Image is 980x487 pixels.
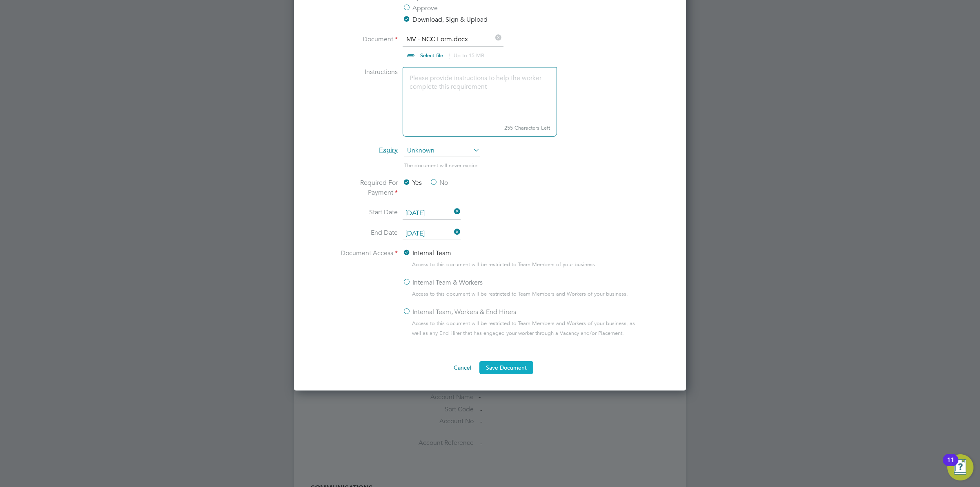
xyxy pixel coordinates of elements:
label: Required For Payment [336,178,398,197]
span: Expiry [379,146,398,154]
button: Cancel [447,361,478,374]
input: Select one [403,207,461,220]
button: Open Resource Center, 11 new notifications [947,454,973,480]
label: Document [336,34,398,57]
small: 255 Characters Left [403,120,557,137]
label: Internal Team & Workers [403,278,483,287]
span: Access to this document will be restricted to Team Members of your business. [412,260,597,269]
span: Access to this document will be restricted to Team Members and Workers of your business, as well ... [412,319,644,338]
span: Access to this document will be restricted to Team Members and Workers of your business. [412,289,628,299]
label: Internal Team [403,248,451,258]
input: Select one [403,228,461,240]
label: Approve [403,3,438,13]
label: Instructions [336,67,398,135]
button: Save Document [479,361,533,374]
label: Document Access [336,248,398,345]
label: Download, Sign & Upload [403,15,488,25]
span: The document will never expire [404,162,477,169]
label: Start Date [336,207,398,218]
div: 11 [947,460,954,471]
span: Unknown [404,145,480,157]
label: Internal Team, Workers & End Hirers [403,307,516,317]
label: No [430,178,448,188]
label: Yes [403,178,422,188]
label: End Date [336,228,398,238]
